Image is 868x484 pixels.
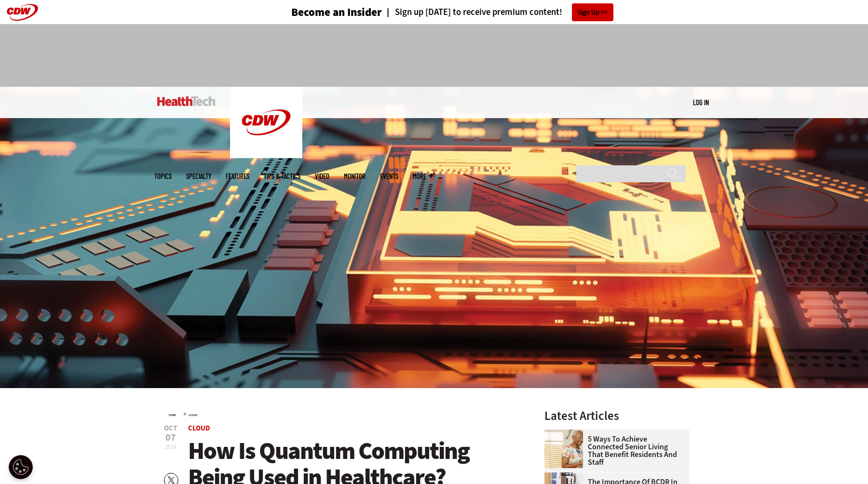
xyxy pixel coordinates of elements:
[572,3,613,21] a: Sign Up
[382,8,562,17] a: Sign up [DATE] to receive premium content!
[230,150,302,161] a: CDW
[226,173,249,180] a: Features
[230,87,302,158] img: Home
[188,423,210,433] a: Cloud
[693,98,709,107] a: Log in
[315,173,329,180] a: Video
[544,430,588,437] a: Networking Solutions for Senior Living
[169,410,519,417] div: »
[544,410,689,422] h3: Latest Articles
[154,173,172,180] span: Topics
[544,430,583,468] img: Networking Solutions for Senior Living
[413,173,433,180] span: More
[164,433,177,443] span: 07
[264,173,300,180] a: Tips & Tactics
[344,173,366,180] a: MonITor
[157,96,216,106] img: Home
[255,7,382,18] a: Become an Insider
[9,455,33,479] button: Open Preferences
[693,97,709,108] div: User menu
[380,173,398,180] a: Events
[9,455,33,479] div: Cookie Settings
[186,173,211,180] span: Specialty
[544,435,683,466] a: 5 Ways to Achieve Connected Senior Living That Benefit Residents and Staff
[544,472,588,480] a: Doctors reviewing tablet
[291,7,382,18] h3: Become an Insider
[169,413,176,417] a: Home
[164,425,177,432] span: Oct
[189,413,197,417] a: Cloud
[165,443,176,451] span: 2024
